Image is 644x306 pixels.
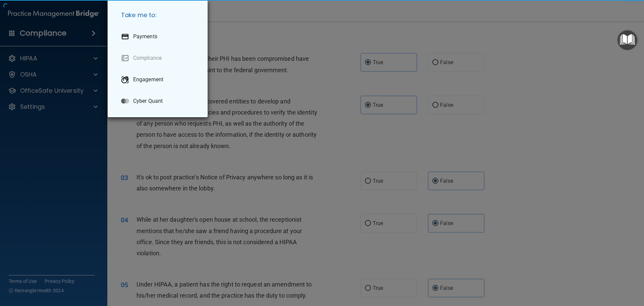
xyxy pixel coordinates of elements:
[116,70,202,89] a: Engagement
[116,27,202,46] a: Payments
[133,33,157,40] p: Payments
[618,30,637,50] button: Open Resource Center
[116,49,202,68] a: Compliance
[133,98,163,104] p: Cyber Quant
[116,92,202,111] a: Cyber Quant
[133,76,163,83] p: Engagement
[610,260,636,285] iframe: Drift Widget Chat Controller
[116,6,202,25] h5: Take me to:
